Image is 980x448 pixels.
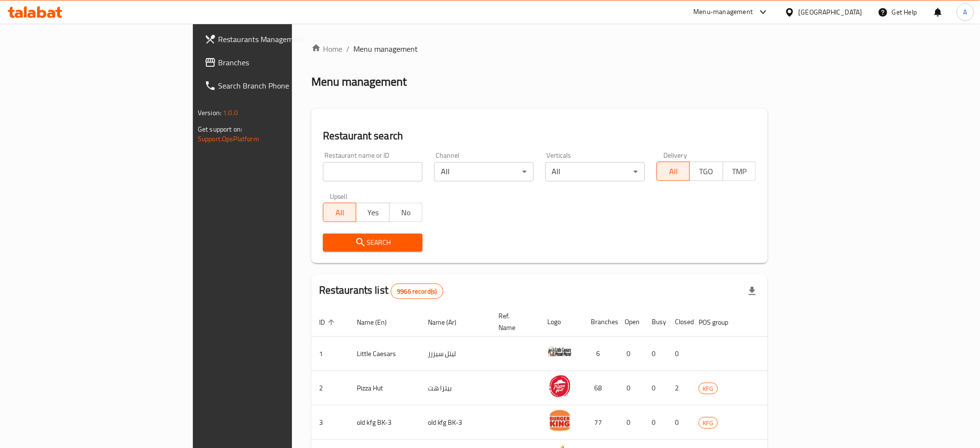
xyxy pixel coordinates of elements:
[727,164,752,179] span: TMP
[353,43,418,55] span: Menu management
[420,405,491,440] td: old kfg BK-3
[699,418,717,429] span: KFG
[319,316,337,328] span: ID
[198,123,242,135] span: Get support on:
[394,206,419,220] span: No
[540,307,584,337] th: Logo
[356,203,389,222] button: Yes
[699,383,717,394] span: KFG
[357,316,399,328] span: Name (En)
[499,310,528,333] span: Ref. Name
[644,371,668,405] td: 0
[349,405,420,440] td: old kfg BK-3
[644,405,668,440] td: 0
[617,307,644,337] th: Open
[223,106,238,119] span: 1.0.0
[391,287,442,296] span: 9966 record(s)
[349,371,420,405] td: Pizza Hut
[434,162,534,181] div: All
[198,133,259,145] a: Support.OpsPlatform
[218,80,349,91] span: Search Branch Phone
[330,193,348,200] label: Upsell
[617,337,644,371] td: 0
[617,371,644,405] td: 0
[391,284,443,299] div: Total records count
[584,337,617,371] td: 6
[331,237,415,249] span: Search
[218,57,349,68] span: Branches
[548,374,572,398] img: Pizza Hut
[420,371,491,405] td: بيتزا هت
[644,307,668,337] th: Busy
[197,28,357,51] a: Restaurants Management
[548,340,572,364] img: Little Caesars
[389,203,423,222] button: No
[197,51,357,74] a: Branches
[663,152,687,159] label: Delivery
[723,162,756,181] button: TMP
[694,164,719,179] span: TGO
[319,283,443,299] h2: Restaurants list
[694,6,753,18] div: Menu-management
[323,162,423,181] input: Search for restaurant name or ID..
[323,129,756,143] h2: Restaurant search
[198,106,221,119] span: Version:
[420,337,491,371] td: ليتل سيزرز
[584,371,617,405] td: 68
[668,371,691,405] td: 2
[689,162,723,181] button: TGO
[668,405,691,440] td: 0
[360,206,385,220] span: Yes
[311,74,407,90] h2: Menu management
[545,162,645,181] div: All
[548,408,572,433] img: old kfg BK-3
[323,203,356,222] button: All
[668,307,691,337] th: Closed
[644,337,668,371] td: 0
[323,234,423,252] button: Search
[311,43,768,55] nav: breadcrumb
[741,280,764,303] div: Export file
[327,206,352,220] span: All
[661,164,686,179] span: All
[657,162,690,181] button: All
[799,7,863,17] div: [GEOGRAPHIC_DATA]
[197,74,357,97] a: Search Branch Phone
[699,316,741,328] span: POS group
[584,307,617,337] th: Branches
[617,405,644,440] td: 0
[668,337,691,371] td: 0
[218,33,349,45] span: Restaurants Management
[584,405,617,440] td: 77
[964,7,967,17] span: A
[349,337,420,371] td: Little Caesars
[428,316,469,328] span: Name (Ar)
